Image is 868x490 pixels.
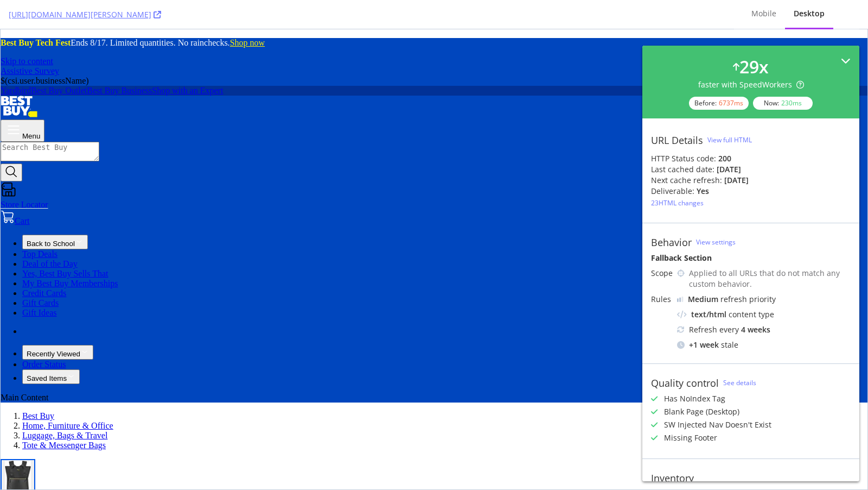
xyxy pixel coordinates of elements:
[664,432,717,443] div: Missing Footer
[651,197,704,210] button: 23HTML changes
[697,186,709,197] div: Yes
[664,393,725,404] div: Has NoIndex Tag
[651,236,692,248] div: Behavior
[677,309,851,320] div: content type
[689,268,851,290] div: Applied to all URLs that do not match any custom behavior.
[651,153,851,164] div: HTTP Status code:
[794,8,825,19] div: Desktop
[724,175,749,186] div: [DATE]
[651,377,719,389] div: Quality control
[753,97,813,110] div: Now:
[723,378,756,387] a: See details
[651,175,722,186] div: Next cache refresh:
[651,164,714,175] div: Last cached date:
[688,294,776,305] div: refresh priority
[677,340,851,350] div: stale
[664,419,771,430] div: SW Injected Nav Doesn't Exist
[651,268,673,279] div: Scope
[718,153,731,164] strong: 200
[696,237,736,247] a: View settings
[9,9,161,20] a: [URL][DOMAIN_NAME][PERSON_NAME]
[739,54,769,79] div: 29 x
[651,134,703,146] div: URL Details
[688,294,718,305] div: Medium
[677,297,684,302] img: j32suk7ufU7viAAAAAElFTkSuQmCC
[719,98,743,108] div: 6737 ms
[689,340,719,350] div: + 1 week
[651,472,694,484] div: Inventory
[651,198,704,208] div: 23 HTML changes
[707,135,752,145] div: View full HTML
[751,8,776,19] div: Mobile
[651,253,851,263] div: Fallback Section
[741,324,770,335] div: 4 weeks
[677,324,851,335] div: Refresh every
[698,79,804,90] div: faster with SpeedWorkers
[717,164,741,175] div: [DATE]
[691,309,726,320] div: text/html
[781,98,802,108] div: 230 ms
[664,406,739,417] div: Blank Page (Desktop)
[689,97,749,110] div: Before:
[651,186,694,197] div: Deliverable:
[651,294,673,305] div: Rules
[707,131,752,149] button: View full HTML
